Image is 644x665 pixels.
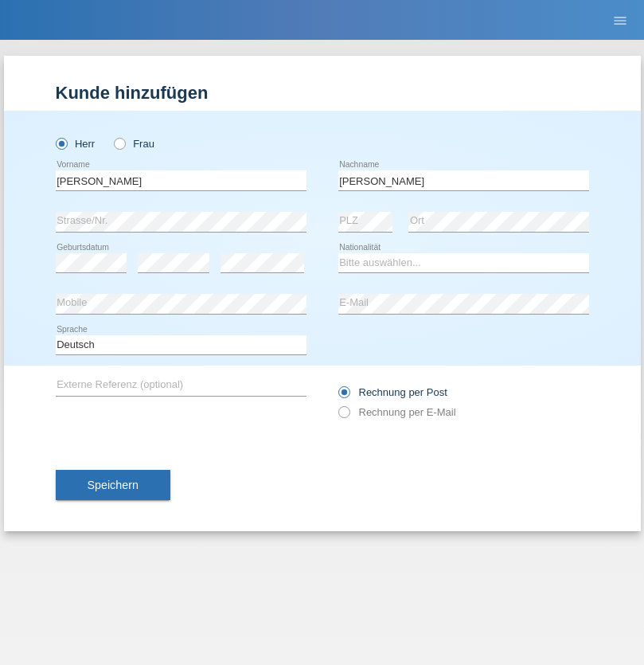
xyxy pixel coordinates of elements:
input: Rechnung per Post [338,386,349,406]
label: Rechnung per E-Mail [338,406,456,418]
label: Frau [114,138,154,150]
label: Herr [56,138,96,150]
input: Frau [114,138,124,148]
input: Rechnung per E-Mail [338,406,349,426]
a: menu [604,15,636,25]
i: menu [612,13,628,29]
button: Speichern [56,470,170,500]
input: Herr [56,138,66,148]
h1: Kunde hinzufügen [56,83,589,103]
span: Speichern [88,479,139,491]
label: Rechnung per Post [338,386,447,398]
